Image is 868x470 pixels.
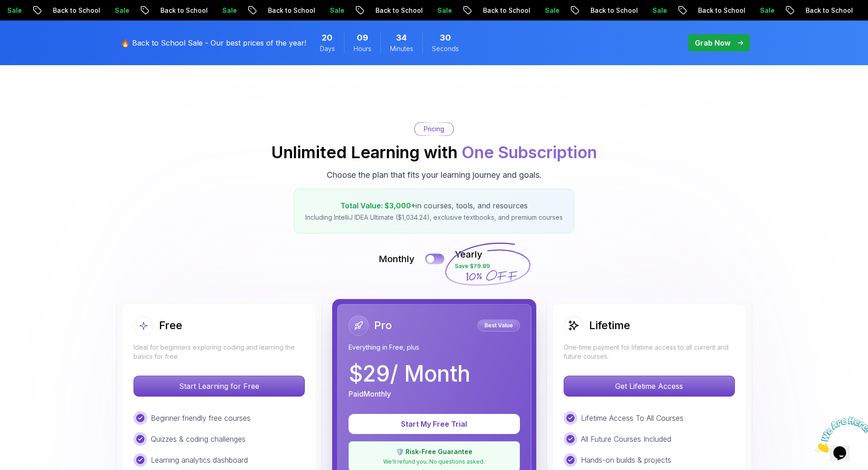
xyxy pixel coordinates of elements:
[796,6,858,15] p: Back to School
[440,31,451,44] span: 30 Seconds
[688,6,750,15] p: Back to School
[812,413,868,456] iframe: chat widget
[643,6,672,15] p: Sale
[390,44,413,53] span: Minutes
[159,318,182,333] h2: Free
[151,413,251,424] p: Beginner friendly free courses
[366,6,428,15] p: Back to School
[424,124,444,134] p: Pricing
[134,343,305,361] p: Ideal for beginners exploring coding and learning the basics for free.
[349,343,520,352] p: Everything in Free, plus
[357,31,368,44] span: 9 Hours
[271,143,597,161] h2: Unlimited Learning with
[4,4,60,40] img: Chat attention grabber
[428,6,457,15] p: Sale
[581,455,671,465] p: Hands-on builds & projects
[320,44,335,53] span: Days
[581,434,671,444] p: All Future Courses Included
[151,434,246,444] p: Quizzes & coding challenges
[581,6,643,15] p: Back to School
[396,31,407,44] span: 34 Minutes
[349,414,520,434] button: Start My Free Trial
[305,213,563,222] p: Including IntelliJ IDEA Ultimate ($1,034.24), exclusive textbooks, and premium courses
[134,376,305,397] button: Start Learning for Free
[462,142,597,162] span: One Subscription
[349,363,470,385] p: $ 29 / Month
[322,31,333,44] span: 20 Days
[320,6,349,15] p: Sale
[213,6,242,15] p: Sale
[305,200,563,211] p: in courses, tools, and resources
[340,201,416,210] span: Total Value: $3,000+
[695,37,730,48] p: Grab Now
[473,6,535,15] p: Back to School
[360,418,509,429] p: Start My Free Trial
[354,447,514,456] p: 🛡️ Risk-Free Guarantee
[258,6,320,15] p: Back to School
[151,455,248,465] p: Learning analytics dashboard
[581,413,683,424] p: Lifetime Access To All Courses
[379,253,415,265] p: Monthly
[105,6,134,15] p: Sale
[43,6,105,15] p: Back to School
[564,382,735,391] a: Get Lifetime Access
[354,44,371,53] span: Hours
[374,318,392,333] h2: Pro
[134,376,304,396] p: Start Learning for Free
[121,37,306,48] p: 🔥 Back to School Sale - Our best prices of the year!
[564,343,735,361] p: One-time payment for lifetime access to all current and future courses.
[564,376,734,396] p: Get Lifetime Access
[349,388,391,399] p: Paid Monthly
[479,321,519,330] p: Best Value
[151,6,213,15] p: Back to School
[535,6,565,15] p: Sale
[564,376,735,397] button: Get Lifetime Access
[354,458,514,465] p: We'll refund you. No questions asked.
[750,6,780,15] p: Sale
[432,44,459,53] span: Seconds
[589,318,630,333] h2: Lifetime
[327,169,542,181] p: Choose the plan that fits your learning journey and goals.
[134,382,305,391] a: Start Learning for Free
